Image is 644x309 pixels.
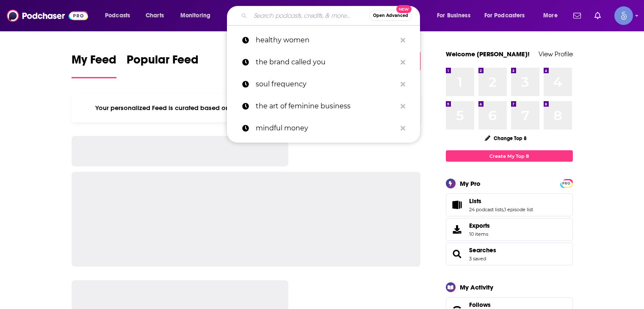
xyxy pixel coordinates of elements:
span: Lists [446,193,573,216]
a: View Profile [539,50,573,58]
a: 24 podcast lists [469,207,503,212]
span: PRO [561,180,572,187]
button: open menu [174,9,221,22]
span: Popular Feed [127,52,199,72]
a: 3 saved [469,256,486,262]
span: , [503,207,504,212]
a: soul frequency [227,73,420,95]
span: My Feed [72,52,116,72]
span: For Podcasters [484,10,525,22]
span: Podcasts [105,10,130,22]
span: Exports [469,222,490,229]
a: Welcome [PERSON_NAME]! [446,50,530,58]
a: the art of feminine business [227,95,420,117]
a: 1 episode list [504,207,533,212]
a: Popular Feed [127,52,199,78]
p: the brand called you [256,51,396,73]
span: Lists [469,197,481,205]
span: Charts [146,10,164,22]
a: Show notifications dropdown [591,8,604,23]
span: Exports [449,223,466,235]
div: My Activity [460,283,493,291]
a: Charts [140,9,169,22]
button: Show profile menu [614,6,633,25]
a: Searches [469,246,496,254]
img: User Profile [614,6,633,25]
div: Search podcasts, credits, & more... [235,6,428,25]
a: Lists [449,199,466,211]
button: Change Top 8 [480,133,532,143]
button: open menu [431,9,481,22]
button: Open AdvancedNew [369,11,412,21]
a: Follows [469,301,547,309]
a: Create My Top 8 [446,150,573,162]
a: Show notifications dropdown [570,8,584,23]
p: healthy women [256,29,396,51]
input: Search podcasts, credits, & more... [250,9,369,22]
div: Your personalized Feed is curated based on the Podcasts, Creators, Users, and Lists that you Follow. [72,94,421,122]
p: the art of feminine business [256,95,396,117]
p: soul frequency [256,73,396,95]
a: Exports [446,218,573,241]
a: PRO [561,180,572,186]
span: Follows [469,301,491,309]
img: Podchaser - Follow, Share and Rate Podcasts [7,8,88,24]
span: Searches [446,243,573,265]
span: Open Advanced [373,14,408,18]
a: healthy women [227,29,420,51]
a: My Feed [72,52,116,78]
div: My Pro [460,179,481,188]
span: Logged in as Spiral5-G1 [614,6,633,25]
a: the brand called you [227,51,420,73]
a: Lists [469,197,533,205]
span: 10 items [469,231,490,237]
button: open menu [537,9,568,22]
p: mindful money [256,117,396,139]
a: Searches [449,248,466,260]
a: mindful money [227,117,420,139]
span: Monitoring [180,10,210,22]
span: More [543,10,558,22]
span: For Business [437,10,470,22]
button: open menu [99,9,141,22]
span: New [396,5,412,13]
button: open menu [479,9,537,22]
